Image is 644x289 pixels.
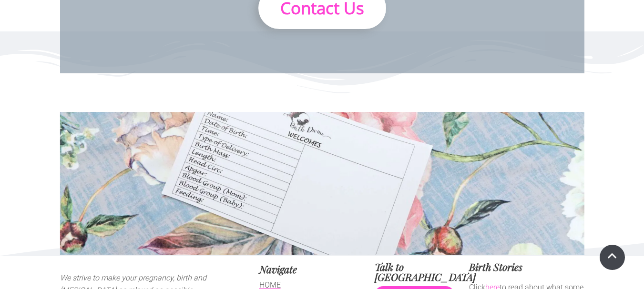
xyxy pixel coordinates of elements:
[469,260,522,273] span: Birth Stories
[600,245,625,270] a: Scroll To Top
[375,260,476,283] span: Talk to [GEOGRAPHIC_DATA]
[259,262,297,276] span: Navigate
